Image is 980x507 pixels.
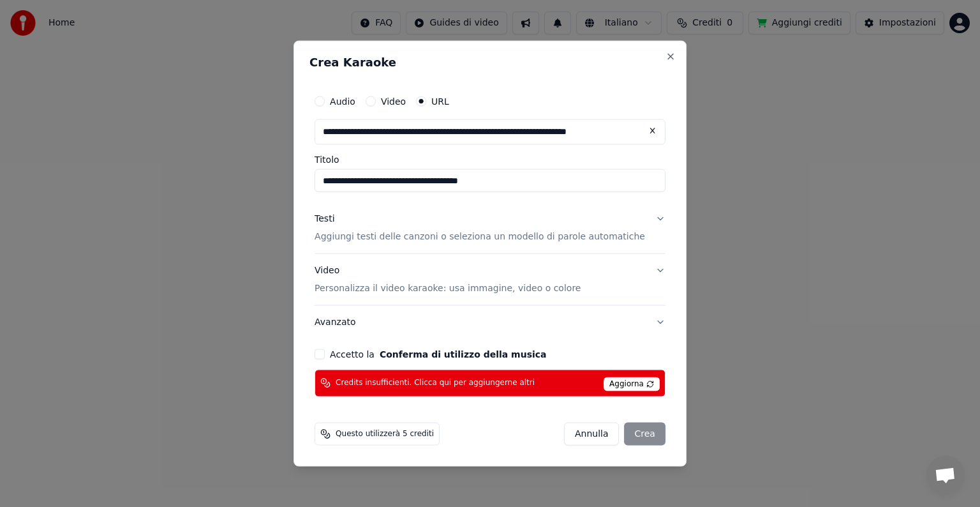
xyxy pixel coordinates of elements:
[315,202,665,253] button: TestiAggiungi testi delle canzoni o seleziona un modello di parole automatiche
[336,378,535,388] span: Credits insufficienti. Clicca qui per aggiungerne altri
[309,57,671,68] h2: Crea Karaoke
[315,213,334,225] div: Testi
[315,231,645,243] p: Aggiungi testi delle canzoni o seleziona un modello di parole automatiche
[330,349,546,358] label: Accetto la
[315,264,581,295] div: Video
[315,155,665,164] label: Titolo
[336,428,434,439] span: Questo utilizzerà 5 crediti
[431,97,449,106] label: URL
[604,377,660,391] span: Aggiorna
[315,254,665,305] button: VideoPersonalizza il video karaoke: usa immagine, video o colore
[330,97,355,106] label: Audio
[315,305,665,338] button: Avanzato
[381,97,406,106] label: Video
[564,422,620,445] button: Annulla
[380,349,547,358] button: Accetto la
[315,282,581,295] p: Personalizza il video karaoke: usa immagine, video o colore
